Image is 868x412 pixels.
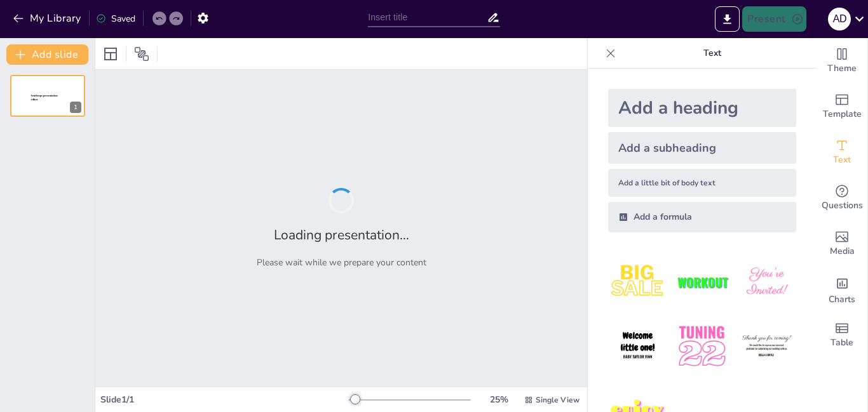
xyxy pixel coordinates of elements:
span: Theme [827,62,857,76]
button: Add slide [6,44,88,65]
button: Present [742,6,806,32]
div: Saved [96,13,135,25]
div: Slide 1 / 1 [100,394,349,406]
div: 1 [10,75,85,117]
button: A D [828,6,851,32]
img: 5.jpeg [672,317,731,376]
div: Add a table [817,312,867,358]
div: 25 % [484,394,514,406]
span: Text [833,153,851,167]
span: Position [134,46,149,62]
span: Sendsteps presentation editor [31,95,58,102]
div: Layout [100,44,121,64]
div: Add charts and graphs [817,267,867,312]
div: Add images, graphics, shapes or video [817,221,867,267]
div: Get real-time input from your audience [817,175,867,221]
p: Text [621,38,804,69]
div: A D [828,8,851,30]
input: Insert title [368,8,487,27]
img: 2.jpeg [672,253,731,312]
div: Add a little bit of body text [608,169,796,197]
img: 1.jpeg [608,253,667,312]
span: Single View [536,395,580,405]
img: 6.jpeg [737,317,796,376]
span: Media [830,244,855,258]
h2: Loading presentation... [274,226,409,244]
div: 1 [70,102,81,113]
div: Add a formula [608,202,796,232]
div: Add ready made slides [817,84,867,130]
button: My Library [10,8,86,29]
img: 3.jpeg [737,253,796,312]
span: Table [831,336,853,350]
p: Please wait while we prepare your content [257,256,426,269]
span: Template [823,107,862,121]
div: Add a subheading [608,132,796,164]
button: Export to PowerPoint [715,6,740,32]
div: Change the overall theme [817,38,867,84]
span: Charts [829,293,855,307]
span: Questions [822,199,863,213]
div: Add a heading [608,89,796,127]
div: Add text boxes [817,130,867,175]
img: 4.jpeg [608,317,667,376]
